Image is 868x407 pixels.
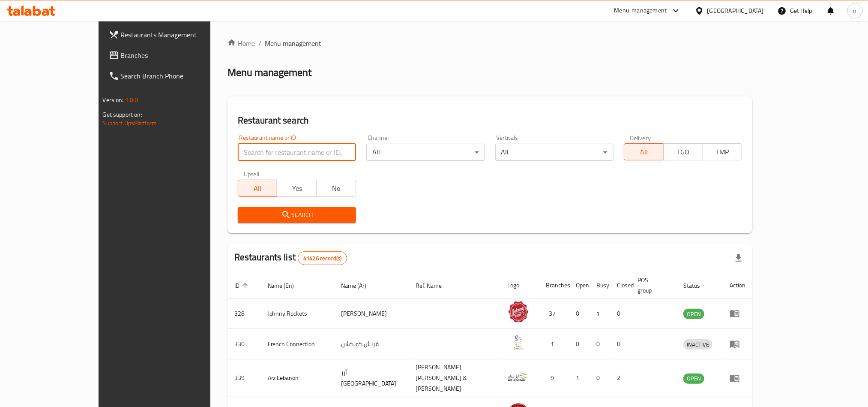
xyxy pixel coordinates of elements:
td: 0 [611,329,631,359]
label: Delivery [630,135,651,141]
td: 328 [227,298,261,329]
td: 0 [569,298,590,329]
li: / [258,38,261,48]
span: 1.0.0 [125,94,138,106]
h2: Restaurants list [234,251,347,265]
a: Support.OpsPlatform [103,118,157,129]
span: Branches [121,50,236,60]
span: 41426 record(s) [298,254,347,262]
td: 330 [227,329,261,359]
div: Menu-management [614,6,667,16]
span: Yes [281,182,313,195]
nav: breadcrumb [227,38,753,48]
img: French Connection [508,332,529,353]
span: All [628,146,660,158]
td: [PERSON_NAME] [334,298,409,329]
span: All [242,182,274,195]
span: Status [683,280,711,291]
span: ID [234,280,251,291]
h2: Menu management [227,66,312,79]
td: 0 [590,329,611,359]
span: TGO [667,146,700,158]
th: Open [569,272,590,298]
button: TMP [703,143,742,160]
th: Busy [590,272,611,298]
span: Search Branch Phone [121,71,236,81]
th: Action [723,272,752,298]
div: Menu [730,308,745,319]
span: INACTIVE [683,340,712,350]
td: 0 [569,329,590,359]
button: TGO [663,143,703,160]
td: 0 [611,298,631,329]
td: 0 [590,359,611,397]
td: فرنش كونكشن [334,329,409,359]
td: French Connection [261,329,335,359]
a: Branches [102,45,243,66]
span: n [853,6,857,15]
div: All [495,144,614,161]
span: OPEN [683,309,704,319]
button: All [238,180,278,197]
a: Restaurants Management [102,24,243,45]
div: Total records count [298,251,347,265]
input: Search for restaurant name or ID.. [238,144,356,161]
div: Menu [730,339,745,349]
span: TMP [706,146,739,158]
button: All [624,143,664,160]
div: All [366,144,485,161]
span: Search [245,210,349,220]
th: Logo [501,272,539,298]
span: No [320,182,353,195]
a: Search Branch Phone [102,66,243,86]
div: INACTIVE [683,339,712,350]
span: POS group [638,275,667,295]
div: Export file [728,248,749,268]
td: 1 [539,329,569,359]
span: Name (En) [268,280,305,291]
span: Name (Ar) [341,280,377,291]
label: Upsell [244,171,260,177]
span: Menu management [265,38,322,48]
td: 1 [590,298,611,329]
img: Arz Lebanon [508,366,529,387]
div: OPEN [683,374,704,384]
span: Version: [103,94,124,106]
td: 2 [611,359,631,397]
td: 339 [227,359,261,397]
span: Get support on: [103,109,142,120]
h2: Restaurant search [238,114,742,127]
button: Yes [277,180,317,197]
td: Johnny Rockets [261,298,335,329]
div: [GEOGRAPHIC_DATA] [707,6,764,15]
span: OPEN [683,374,704,383]
td: Arz Lebanon [261,359,335,397]
td: [PERSON_NAME],[PERSON_NAME] & [PERSON_NAME] [409,359,501,397]
button: Search [238,207,356,223]
th: Branches [539,272,569,298]
td: 37 [539,298,569,329]
div: Menu [730,373,745,383]
td: 9 [539,359,569,397]
th: Closed [611,272,631,298]
span: Ref. Name [416,280,453,291]
span: Restaurants Management [121,30,236,40]
td: أرز [GEOGRAPHIC_DATA] [334,359,409,397]
td: 1 [569,359,590,397]
img: Johnny Rockets [508,301,529,323]
button: No [316,180,356,197]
